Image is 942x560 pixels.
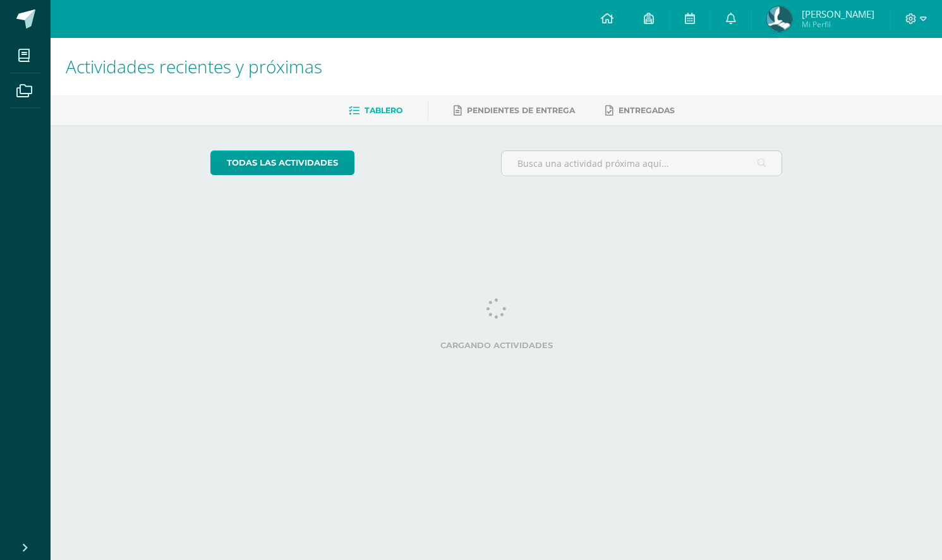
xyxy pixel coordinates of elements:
a: Tablero [349,100,402,121]
img: b9dee08b6367668a29d4a457eadb46b5.png [767,6,792,32]
a: todas las Actividades [210,150,354,175]
a: Pendientes de entrega [454,100,575,121]
span: Pendientes de entrega [467,106,575,115]
a: Entregadas [605,100,675,121]
input: Busca una actividad próxima aquí... [502,151,782,176]
span: Actividades recientes y próximas [66,54,322,78]
span: [PERSON_NAME] [802,8,874,20]
span: Entregadas [619,106,675,115]
label: Cargando actividades [210,341,782,350]
span: Tablero [365,106,402,115]
span: Mi Perfil [802,19,874,30]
